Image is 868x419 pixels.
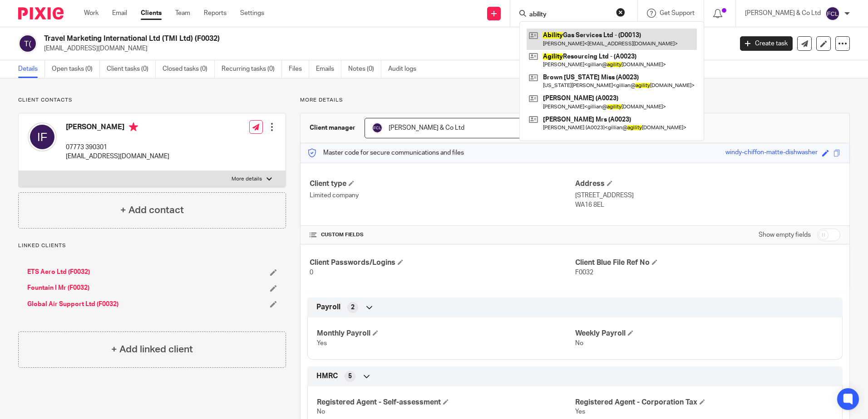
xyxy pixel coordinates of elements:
[310,269,313,276] span: 0
[310,258,575,268] h4: Client Passwords/Logins
[575,340,583,346] span: No
[84,9,99,18] a: Work
[316,302,340,312] span: Payroll
[175,9,190,18] a: Team
[289,60,309,78] a: Files
[112,9,127,18] a: Email
[725,148,818,158] div: windy-chiffon-matte-dishwasher
[44,34,590,44] h2: Travel Marketing International Ltd (TMI Ltd) (F0032)
[66,152,169,161] p: [EMAIL_ADDRESS][DOMAIN_NAME]
[745,9,821,18] p: [PERSON_NAME] & Co Ltd
[310,231,575,239] h4: CUSTOM FIELDS
[575,191,840,200] p: [STREET_ADDRESS]
[575,409,585,415] span: Yes
[204,9,227,18] a: Reports
[129,122,138,132] i: Primary
[575,269,593,276] span: F0032
[616,8,625,17] button: Clear
[317,409,325,415] span: No
[18,60,45,78] a: Details
[44,44,726,53] p: [EMAIL_ADDRESS][DOMAIN_NAME]
[27,283,89,292] a: Fountain I Mr (F0032)
[316,60,341,78] a: Emails
[163,60,215,78] a: Closed tasks (0)
[27,268,90,277] a: ETS Aero Ltd (F0032)
[66,122,169,134] h4: [PERSON_NAME]
[660,10,695,16] span: Get Support
[27,300,118,309] a: Global Air Support Ltd (F0032)
[388,60,423,78] a: Audit logs
[307,148,464,157] p: Master code for secure communications and files
[310,191,575,200] p: Limited company
[351,303,355,312] span: 2
[310,123,355,132] h3: Client manager
[18,34,37,53] img: svg%3E
[240,9,264,18] a: Settings
[18,97,286,104] p: Client contacts
[28,122,57,151] img: svg%3E
[575,200,840,209] p: WA16 8EL
[575,258,840,268] h4: Client Blue File Ref No
[310,179,575,189] h4: Client type
[222,60,282,78] a: Recurring tasks (0)
[575,398,833,407] h4: Registered Agent - Corporation Tax
[141,9,162,18] a: Clients
[348,372,352,381] span: 5
[317,329,575,338] h4: Monthly Payroll
[232,175,262,183] p: More details
[348,60,381,78] a: Notes (0)
[372,122,383,133] img: svg%3E
[18,242,286,249] p: Linked clients
[575,179,840,189] h4: Address
[66,143,169,152] p: 07773 390301
[528,11,610,19] input: Search
[825,6,840,21] img: svg%3E
[18,7,64,19] img: Pixie
[107,60,156,78] a: Client tasks (0)
[317,398,575,407] h4: Registered Agent - Self-assessment
[389,125,464,131] span: [PERSON_NAME] & Co Ltd
[316,371,338,381] span: HMRC
[317,340,327,346] span: Yes
[111,342,193,356] h4: + Add linked client
[52,60,100,78] a: Open tasks (0)
[300,97,850,104] p: More details
[740,36,793,51] a: Create task
[120,203,184,217] h4: + Add contact
[575,329,833,338] h4: Weekly Payroll
[759,230,811,239] label: Show empty fields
